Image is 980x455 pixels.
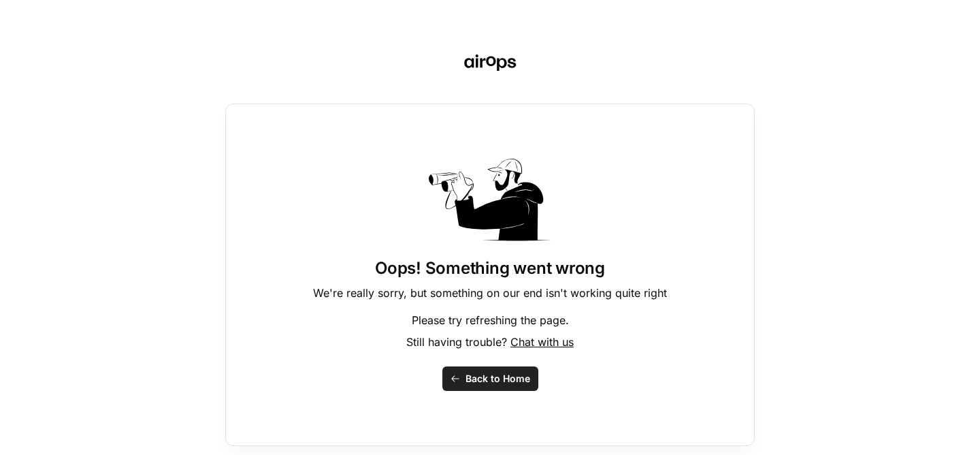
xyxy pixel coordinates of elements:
[412,312,569,328] p: Please try refreshing the page.
[375,257,605,279] h1: Oops! Something went wrong
[442,366,538,391] button: Back to Home
[313,285,667,301] p: We're really sorry, but something on our end isn't working quite right
[465,372,530,386] span: Back to Home
[510,335,574,349] span: Chat with us
[406,334,574,350] p: Still having trouble?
